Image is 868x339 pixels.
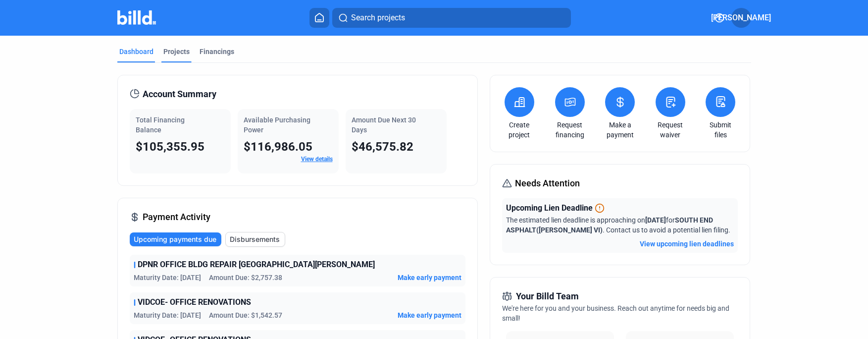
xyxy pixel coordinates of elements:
[553,120,587,140] a: Request financing
[209,310,282,320] span: Amount Due: $1,542.57
[398,273,461,282] button: Make early payment
[645,216,666,224] span: [DATE]
[230,234,280,244] span: Disbursements
[138,259,375,271] span: DPNR OFFICE BLDG REPAIR [GEOGRAPHIC_DATA][PERSON_NAME]
[351,12,405,24] span: Search projects
[134,310,201,320] span: Maturity Date: [DATE]
[703,120,738,140] a: Submit files
[711,12,771,24] span: [PERSON_NAME]
[134,273,201,282] span: Maturity Date: [DATE]
[502,120,537,140] a: Create project
[209,273,282,282] span: Amount Due: $2,757.38
[225,232,285,247] button: Disbursements
[515,176,580,190] span: Needs Attention
[134,234,216,244] span: Upcoming payments due
[136,140,204,154] span: $105,355.95
[640,239,734,249] button: View upcoming lien deadlines
[117,10,156,25] img: Billd Company Logo
[731,8,751,28] button: [PERSON_NAME]
[244,140,312,154] span: $116,986.05
[506,216,730,234] span: The estimated lien deadline is approaching on for . Contact us to avoid a potential lien filing.
[352,116,416,134] span: Amount Due Next 30 Days
[119,47,153,56] div: Dashboard
[244,116,310,134] span: Available Purchasing Power
[130,232,221,246] button: Upcoming payments due
[136,116,185,134] span: Total Financing Balance
[138,296,251,308] span: VIDCOE- OFFICE RENOVATIONS
[200,47,234,56] div: Financings
[352,140,413,154] span: $46,575.82
[506,202,593,214] span: Upcoming Lien Deadline
[603,120,637,140] a: Make a payment
[398,310,461,320] button: Make early payment
[653,120,688,140] a: Request waiver
[516,289,579,303] span: Your Billd Team
[332,8,571,28] button: Search projects
[163,47,190,56] div: Projects
[301,156,333,163] a: View details
[502,304,729,322] span: We're here for you and your business. Reach out anytime for needs big and small!
[143,210,210,224] span: Payment Activity
[143,87,216,101] span: Account Summary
